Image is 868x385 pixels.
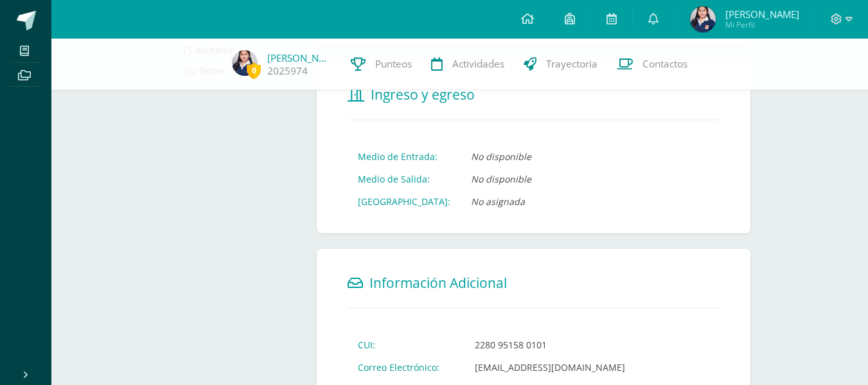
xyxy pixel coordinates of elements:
[267,51,332,64] a: [PERSON_NAME]
[514,39,607,90] a: Trayectoria
[348,334,465,356] td: CUI:
[465,356,635,379] td: [EMAIL_ADDRESS][DOMAIN_NAME]
[348,145,461,168] td: Medio de Entrada:
[471,195,525,208] i: No asignada
[247,62,261,78] span: 0
[471,150,531,163] i: No disponible
[546,57,598,71] span: Trayectoria
[348,168,461,190] td: Medio de Salida:
[369,274,507,292] span: Información Adicional
[232,50,258,76] img: 52973aa904b796451c29261e204170bd.png
[607,39,697,90] a: Contactos
[690,6,716,32] img: 52973aa904b796451c29261e204170bd.png
[371,85,475,103] span: Ingreso y egreso
[642,57,687,71] span: Contactos
[421,39,514,90] a: Actividades
[465,334,635,356] td: 2280 95158 0101
[267,64,308,78] a: 2025974
[725,8,799,21] span: [PERSON_NAME]
[375,57,412,71] span: Punteos
[471,173,531,185] i: No disponible
[341,39,421,90] a: Punteos
[348,356,465,379] td: Correo Electrónico:
[452,57,504,71] span: Actividades
[348,190,461,213] td: [GEOGRAPHIC_DATA]:
[725,19,799,30] span: Mi Perfil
